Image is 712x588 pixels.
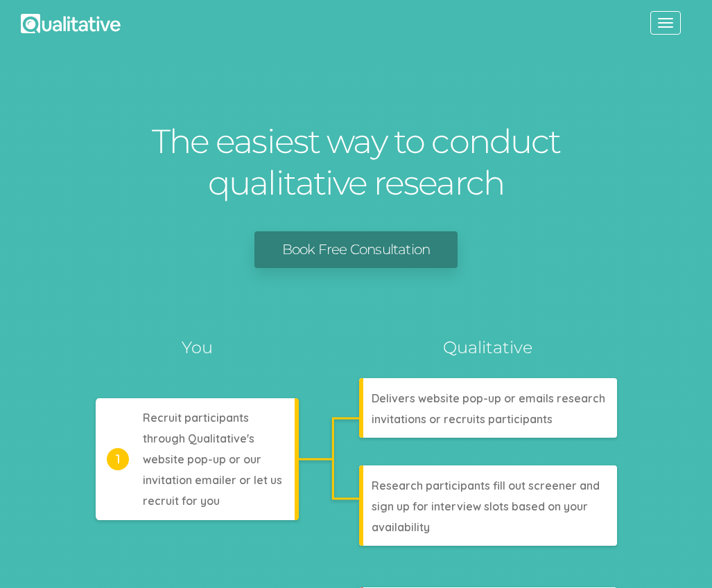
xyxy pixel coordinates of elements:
[443,337,532,357] tspan: Qualitative
[115,452,120,467] tspan: 1
[143,452,261,466] tspan: website pop-up or our
[21,14,121,33] img: Qualitative
[372,412,553,426] tspan: invitations or recruits participants
[254,231,458,268] a: Book Free Consultation
[143,473,282,487] tspan: invitation emailer or let us
[148,121,564,204] h1: The easiest way to conduct qualitative research
[372,499,588,513] tspan: sign up for interview slots based on your
[372,391,605,405] tspan: Delivers website pop-up or emails research
[182,337,213,357] tspan: You
[372,479,600,492] tspan: Research participants fill out screener and
[372,520,430,534] tspan: availability
[143,494,220,508] tspan: recruit for you
[143,431,254,445] tspan: through Qualitative's
[143,411,249,425] tspan: Recruit participants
